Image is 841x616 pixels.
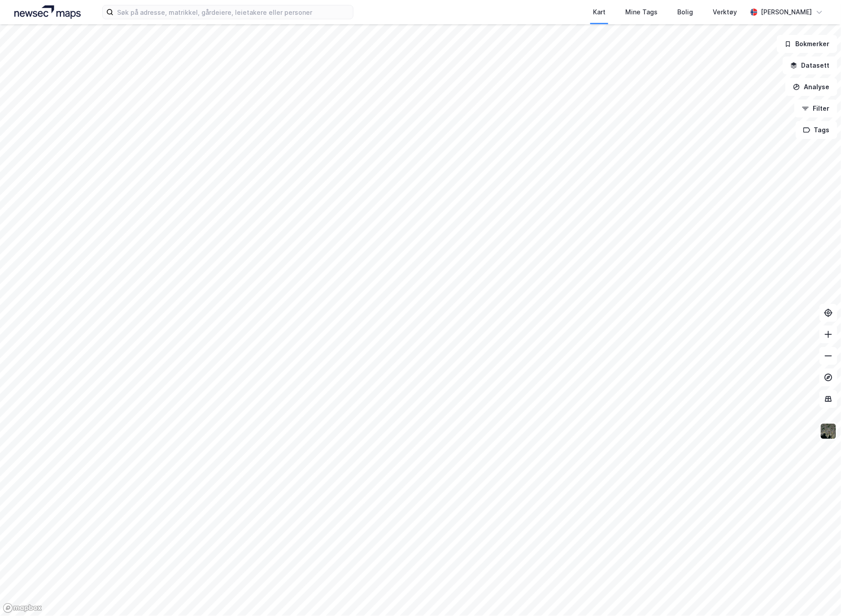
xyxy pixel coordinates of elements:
div: Kart [593,7,606,17]
div: Bolig [677,7,693,17]
div: Mine Tags [625,7,658,17]
img: logo.a4113a55bc3d86da70a041830d287a7e.svg [14,5,81,19]
div: [PERSON_NAME] [761,7,812,17]
input: Søk på adresse, matrikkel, gårdeiere, leietakere eller personer [113,5,353,19]
div: Verktøy [713,7,737,17]
iframe: Chat Widget [796,573,841,616]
